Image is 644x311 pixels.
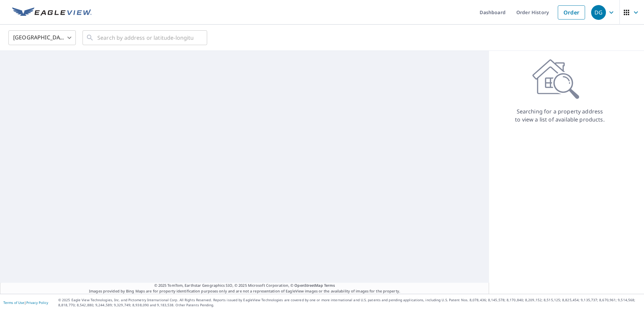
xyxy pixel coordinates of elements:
[591,5,606,20] div: DG
[26,300,48,305] a: Privacy Policy
[558,5,585,20] a: Order
[3,301,48,305] p: |
[294,283,323,288] a: OpenStreetMap
[8,28,76,47] div: [GEOGRAPHIC_DATA]
[324,283,335,288] a: Terms
[3,300,24,305] a: Terms of Use
[97,28,193,47] input: Search by address or latitude-longitude
[58,298,641,308] p: © 2025 Eagle View Technologies, Inc. and Pictometry International Corp. All Rights Reserved. Repo...
[12,7,92,18] img: EV Logo
[515,107,605,124] p: Searching for a property address to view a list of available products.
[154,283,335,288] span: © 2025 TomTom, Earthstar Geographics SIO, © 2025 Microsoft Corporation, ©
